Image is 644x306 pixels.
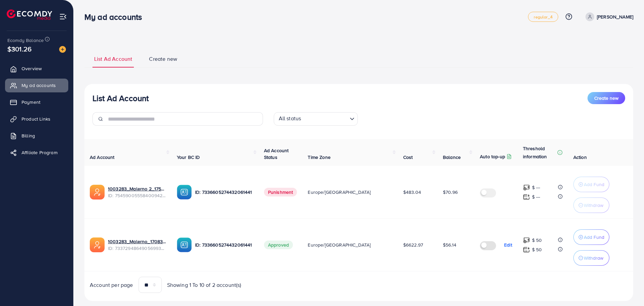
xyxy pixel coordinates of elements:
[108,245,166,252] span: ID: 7337294864905699329
[523,184,530,191] img: top-up amount
[90,237,105,252] img: ic-ads-acc.e4c84228.svg
[573,250,609,266] button: Withdraw
[59,13,67,20] img: menu
[149,55,177,63] span: Create new
[92,93,149,103] h3: List Ad Account
[584,233,604,241] p: Add Fund
[177,237,192,252] img: ic-ba-acc.ded83a64.svg
[573,177,609,192] button: Add Fund
[274,112,358,126] div: Search for option
[523,237,530,244] img: top-up amount
[308,154,330,161] span: Time Zone
[532,236,542,244] p: $ 50
[195,188,253,196] p: ID: 7336605274432061441
[90,185,105,200] img: ic-ads-acc.e4c84228.svg
[22,82,56,89] span: My ad accounts
[5,79,68,92] a: My ad accounts
[167,281,241,289] span: Showing 1 To 10 of 2 account(s)
[583,12,633,21] a: [PERSON_NAME]
[584,180,604,188] p: Add Fund
[90,154,115,161] span: Ad Account
[584,254,603,262] p: Withdraw
[277,113,303,124] span: All status
[588,92,625,104] button: Create new
[480,152,505,161] p: Auto top-up
[573,229,609,245] button: Add Fund
[403,154,413,161] span: Cost
[443,242,456,248] span: $56.14
[22,149,58,156] span: Affiliate Program
[443,189,458,195] span: $70.96
[5,62,68,75] a: Overview
[108,185,166,199] div: <span class='underline'>1003283_Malerno 2_1756917040219</span></br>7545900555840094216
[108,238,166,252] div: <span class='underline'>1003283_Malerno_1708347095877</span></br>7337294864905699329
[532,193,540,201] p: $ ---
[532,246,542,254] p: $ 50
[264,188,297,196] span: Punishment
[523,144,556,161] p: Threshold information
[594,95,618,101] span: Create new
[532,183,540,191] p: $ ---
[22,116,50,122] span: Product Links
[84,12,147,22] h3: My ad accounts
[108,185,166,192] a: 1003283_Malerno 2_1756917040219
[573,198,609,213] button: Withdraw
[584,201,603,209] p: Withdraw
[443,154,461,161] span: Balance
[7,37,44,44] span: Ecomdy Balance
[90,281,133,289] span: Account per page
[22,65,42,72] span: Overview
[264,147,289,161] span: Ad Account Status
[7,44,32,54] span: $301.26
[177,185,192,200] img: ic-ba-acc.ded83a64.svg
[5,112,68,126] a: Product Links
[177,154,200,161] span: Your BC ID
[195,241,253,249] p: ID: 7336605274432061441
[108,238,166,245] a: 1003283_Malerno_1708347095877
[7,9,52,20] img: logo
[59,46,66,53] img: image
[308,189,371,195] span: Europe/[GEOGRAPHIC_DATA]
[264,241,293,249] span: Approved
[94,55,132,63] span: List Ad Account
[403,189,421,195] span: $483.04
[534,15,552,19] span: regular_4
[5,95,68,109] a: Payment
[22,132,35,139] span: Billing
[523,246,530,253] img: top-up amount
[5,129,68,142] a: Billing
[403,242,423,248] span: $6622.97
[108,192,166,199] span: ID: 7545900555840094216
[573,154,587,161] span: Action
[597,13,633,21] p: [PERSON_NAME]
[528,12,558,22] a: regular_4
[615,276,639,301] iframe: Chat
[523,193,530,201] img: top-up amount
[504,241,512,249] p: Edit
[303,114,347,124] input: Search for option
[308,242,371,248] span: Europe/[GEOGRAPHIC_DATA]
[5,146,68,159] a: Affiliate Program
[22,99,40,105] span: Payment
